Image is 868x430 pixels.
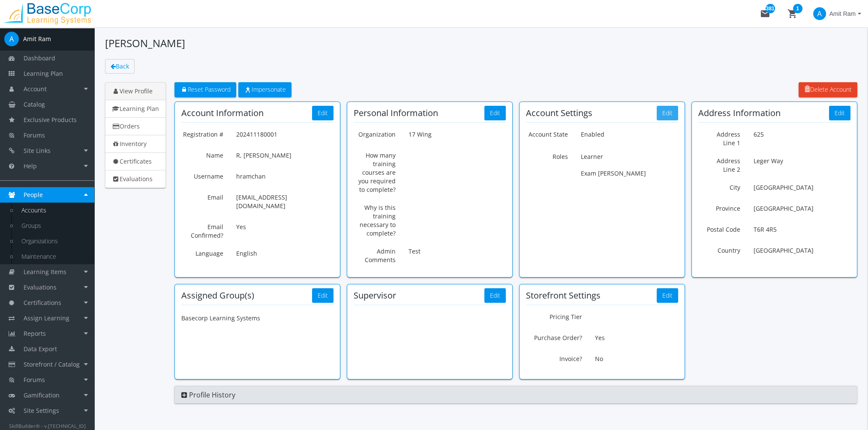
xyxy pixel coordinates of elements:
[180,85,231,93] span: Reset Password
[105,36,857,51] h1: [PERSON_NAME]
[181,291,254,300] h2: Assigned Group(s)
[753,180,850,195] p: [GEOGRAPHIC_DATA]
[760,9,770,19] mat-icon: mail
[13,249,94,264] a: Maintenance
[707,225,740,233] span: Postal Code
[23,35,51,43] div: Amit Ram
[408,127,506,142] p: 17 Wing
[24,376,45,384] span: Forums
[354,108,438,118] h2: Personal Information
[175,190,230,202] label: Email
[24,191,43,199] span: People
[408,244,506,259] p: Test
[526,291,601,300] h2: Storefront Settings
[175,127,230,139] label: Registration #
[24,146,51,155] span: Site Links
[13,203,94,218] a: Accounts
[24,85,47,93] span: Account
[692,180,747,192] label: City
[312,106,333,120] button: Edit
[595,352,678,366] p: No
[657,106,678,120] button: Edit
[692,127,747,147] label: Address Line 1
[657,288,678,303] button: Edit
[236,246,333,261] p: English
[105,82,166,100] a: View Profile
[787,9,798,19] mat-icon: shopping_cart
[175,220,230,240] label: Email Confirmed?
[804,85,852,93] span: Delete Account
[24,391,60,399] span: Gamification
[4,32,19,46] span: A
[105,117,166,135] a: Orders
[581,127,678,142] p: Enabled
[829,106,850,120] button: Edit
[813,7,826,20] span: A
[354,291,396,300] h2: Supervisor
[484,106,506,120] button: Edit
[236,169,333,184] p: hramchan
[484,288,506,303] button: Edit
[347,200,402,238] label: Why is this training necessary to complete?
[24,314,69,322] span: Assign Learning
[753,127,850,142] p: 625
[105,100,166,118] a: Learning Plan
[236,190,333,213] p: [EMAIL_ADDRESS][DOMAIN_NAME]
[692,154,747,174] label: Address Line 2
[175,246,230,258] label: Language
[520,352,588,363] label: Invoice?
[24,329,46,337] span: Reports
[105,135,166,153] a: Inventory
[347,127,402,139] label: Organization
[692,243,747,255] label: Country
[105,152,166,170] a: Certificates
[24,268,66,276] span: Learning Items
[520,331,588,342] label: Purchase Order?
[24,54,55,62] span: Dashboard
[236,148,333,163] p: R, [PERSON_NAME]
[175,310,279,327] li: Basecorp Learning Systems
[24,69,63,78] span: Learning Plan
[116,62,129,70] span: Back
[526,108,592,118] h2: Account Settings
[581,152,603,161] span: Learner
[105,170,166,188] a: Evaluations
[581,169,646,177] span: Exam [PERSON_NAME]
[24,116,77,124] span: Exclusive Products
[753,222,850,237] p: T6R 4R5
[24,406,59,415] span: Site Settings
[829,6,856,21] span: Amit Ram
[520,310,588,321] label: Pricing Tier
[698,108,781,118] h2: Address Information
[716,204,740,212] span: Province
[595,331,678,345] p: Yes
[13,218,94,233] a: Groups
[181,108,264,118] h2: Account Information
[24,100,45,108] span: Catalog
[753,243,850,258] p: [GEOGRAPHIC_DATA]
[24,360,80,368] span: Storefront / Catalog
[24,299,61,307] span: Certifications
[244,85,286,93] span: Impersonate
[175,148,230,160] label: Name
[105,59,135,74] a: Back
[24,345,57,353] span: Data Export
[236,220,333,234] p: Yes
[347,148,402,194] label: How many training courses are you required to complete?
[312,288,333,303] button: Edit
[24,283,57,291] span: Evaluations
[24,131,45,139] span: Forums
[175,169,230,181] label: Username
[520,127,574,139] label: Account State
[9,422,86,429] small: SkillBuilder® - v.[TECHNICAL_ID]
[236,127,333,142] p: 202411180001
[753,154,850,168] p: Leger Way
[520,148,574,161] label: Roles
[13,233,94,249] a: Organizations
[347,244,402,264] label: Admin Comments
[189,390,235,400] span: Profile History
[753,201,850,216] p: [GEOGRAPHIC_DATA]
[24,162,37,170] span: Help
